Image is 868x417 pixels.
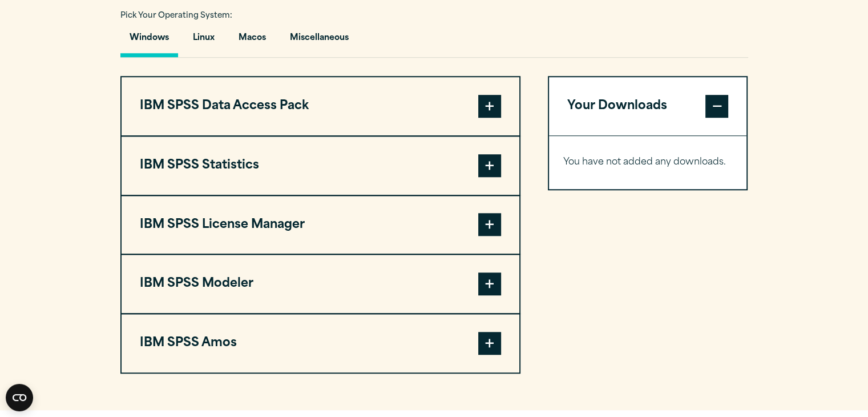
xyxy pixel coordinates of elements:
[120,12,232,19] span: Pick Your Operating System:
[229,25,275,57] button: Macos
[122,314,519,372] button: IBM SPSS Amos
[184,25,224,57] button: Linux
[122,196,519,254] button: IBM SPSS License Manager
[122,255,519,313] button: IBM SPSS Modeler
[120,25,178,57] button: Windows
[6,384,33,411] button: Open CMP widget
[281,25,358,57] button: Miscellaneous
[122,77,519,135] button: IBM SPSS Data Access Pack
[563,154,733,171] p: You have not added any downloads.
[549,135,747,189] div: Your Downloads
[122,137,519,195] button: IBM SPSS Statistics
[549,77,747,135] button: Your Downloads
